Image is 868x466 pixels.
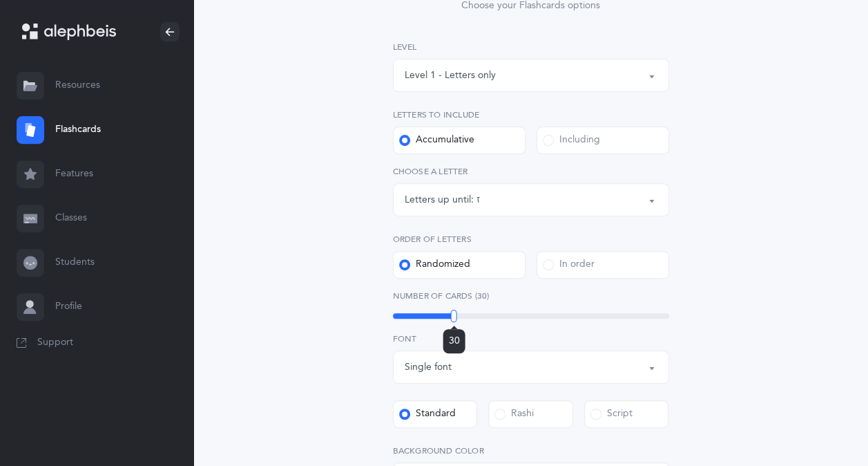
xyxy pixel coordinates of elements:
div: Rashi [494,407,534,421]
label: Choose a letter [393,165,669,178]
div: Randomized [399,258,470,272]
button: Single font [393,351,669,384]
label: Level [393,41,669,53]
span: Support [37,336,73,350]
div: Single font [405,360,452,375]
div: Script [590,407,633,421]
span: 30 [448,335,459,346]
label: Font [393,333,669,345]
label: Order of letters [393,233,669,245]
label: Letters to include [393,109,669,121]
div: ז [476,193,480,207]
label: Background color [393,445,669,457]
div: Standard [399,407,456,421]
button: ז [393,183,669,216]
div: Accumulative [399,133,474,147]
div: Letters up until: [405,193,476,207]
div: Including [543,133,600,147]
label: Number of Cards (30) [393,290,669,302]
button: Level 1 - Letters only [393,59,669,92]
div: In order [543,258,595,272]
div: Level 1 - Letters only [405,68,496,83]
